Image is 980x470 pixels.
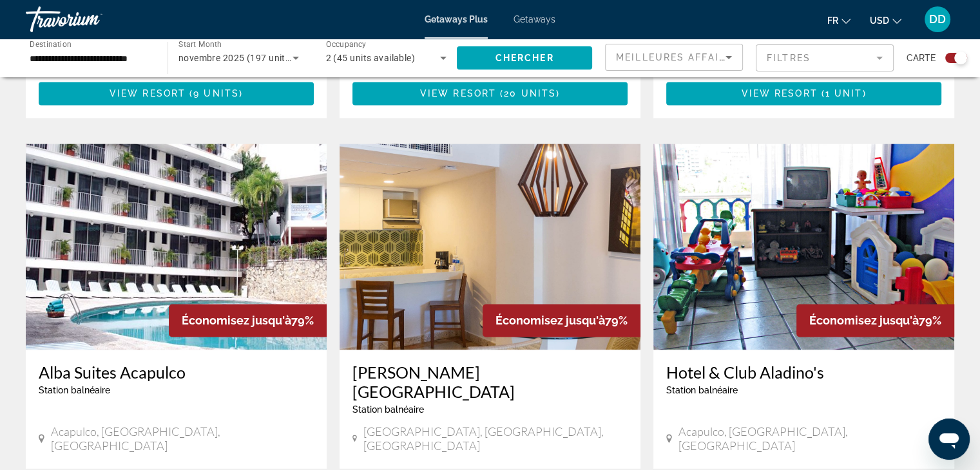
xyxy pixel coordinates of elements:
[678,424,941,453] span: Acapulco, [GEOGRAPHIC_DATA], [GEOGRAPHIC_DATA]
[326,53,416,63] span: 2 (45 units available)
[825,88,863,99] span: 1 unit
[425,14,488,24] a: Getaways Plus
[178,53,334,63] span: novembre 2025 (197 units available)
[352,362,628,401] a: [PERSON_NAME][GEOGRAPHIC_DATA]
[666,362,941,382] a: Hotel & Club Aladino's
[929,13,946,26] span: DD
[30,39,72,48] span: Destination
[39,82,314,105] button: View Resort(9 units)
[495,314,605,327] span: Économisez jusqu'à
[352,404,424,415] span: Station balnéaire
[39,385,110,395] span: Station balnéaire
[483,304,640,337] div: 79%
[496,88,560,99] span: ( )
[186,88,243,99] span: ( )
[110,88,186,99] span: View Resort
[352,82,628,105] button: View Resort(20 units)
[809,314,919,327] span: Économisez jusqu'à
[756,44,894,72] button: Filter
[495,53,554,63] span: Chercher
[741,88,817,99] span: View Resort
[907,49,936,67] span: Carte
[666,82,941,105] button: View Resort(1 unit)
[182,314,291,327] span: Économisez jusqu'à
[26,3,155,36] a: Travorium
[921,6,954,33] button: User Menu
[616,52,740,62] span: Meilleures affaires
[51,424,314,453] span: Acapulco, [GEOGRAPHIC_DATA], [GEOGRAPHIC_DATA]
[39,362,314,382] a: Alba Suites Acapulco
[504,88,556,99] span: 20 units
[420,88,496,99] span: View Resort
[340,144,640,350] img: 2286I01X.jpg
[928,418,970,460] iframe: Bouton de lancement de la fenêtre de messagerie
[666,385,738,395] span: Station balnéaire
[193,88,239,99] span: 9 units
[653,144,954,350] img: A708O01X.jpg
[870,11,901,30] button: Change currency
[616,50,732,65] mat-select: Sort by
[169,304,327,337] div: 79%
[457,46,592,70] button: Chercher
[178,40,222,49] span: Start Month
[326,40,367,49] span: Occupancy
[827,15,838,26] span: fr
[26,144,327,350] img: 6972E01L.jpg
[363,424,628,453] span: [GEOGRAPHIC_DATA], [GEOGRAPHIC_DATA], [GEOGRAPHIC_DATA]
[796,304,954,337] div: 79%
[827,11,850,30] button: Change language
[870,15,889,26] span: USD
[514,14,555,24] a: Getaways
[818,88,867,99] span: ( )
